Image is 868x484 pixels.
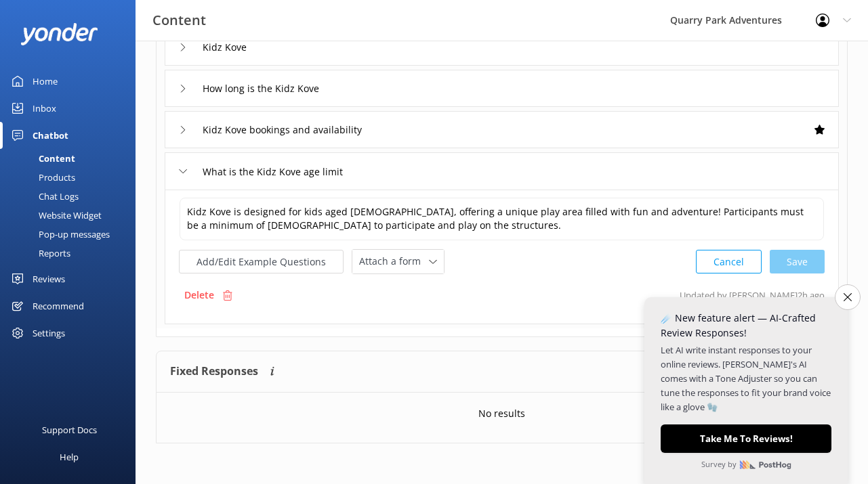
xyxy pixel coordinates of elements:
h3: Content [152,9,206,31]
a: Reports [8,244,136,263]
a: Products [8,168,136,187]
div: Recommend [33,292,84,320]
div: Inbox [33,95,56,122]
div: Products [8,168,75,187]
div: Reviews [33,265,65,292]
div: Help [60,443,79,470]
div: Settings [33,320,65,347]
div: Pop-up messages [8,225,110,244]
button: Cancel [696,250,762,273]
a: Website Widget [8,206,136,225]
div: Chat Logs [8,187,79,206]
button: Add/Edit Example Questions [179,250,344,273]
p: No results [478,406,525,421]
h4: Fixed Responses [170,358,258,385]
textarea: Kidz Kove is designed for kids aged [DEMOGRAPHIC_DATA], offering a unique play area filled with f... [180,198,824,240]
a: Chat Logs [8,187,136,206]
div: Website Widget [8,206,102,225]
p: Delete [184,288,214,303]
div: Content [8,149,75,168]
a: Pop-up messages [8,225,136,244]
span: Attach a form [359,254,429,269]
div: Chatbot [33,122,68,149]
div: Home [33,68,58,95]
div: Support Docs [42,416,97,443]
img: yonder-white-logo.png [20,23,98,45]
p: Updated by [PERSON_NAME] 2h ago [680,282,825,308]
a: Content [8,149,136,168]
div: Reports [8,244,70,263]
